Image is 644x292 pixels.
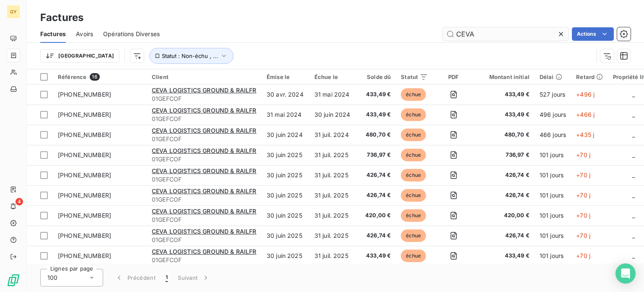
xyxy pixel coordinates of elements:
[7,274,20,287] img: Logo LeanPay
[401,74,428,80] div: Statut
[479,74,530,80] div: Montant initial
[267,74,304,80] div: Émise le
[262,205,309,226] td: 30 juin 2025
[47,274,57,282] span: 100
[632,111,635,118] span: _
[309,165,357,185] td: 31 juil. 2025
[401,129,426,141] span: échue
[632,91,635,98] span: _
[576,192,590,199] span: +70 j
[152,147,257,154] span: CEVA LOGISTICS GROUND & RAILFR
[152,187,257,195] span: CEVA LOGISTICS GROUND & RAILFR
[362,131,391,139] span: 480,70 €
[58,232,111,239] span: [PHONE_NUMBER]
[309,185,357,205] td: 31 juil. 2025
[362,90,391,99] span: 433,49 €
[540,74,566,80] div: Délai
[479,151,530,159] span: 736,97 €
[362,191,391,200] span: 426,74 €
[262,145,309,165] td: 30 juin 2025
[309,205,357,226] td: 31 juil. 2025
[632,232,635,239] span: _
[152,127,257,134] span: CEVA LOGISTICS GROUND & RAILFR
[110,269,161,287] button: Précédent
[576,111,595,118] span: +466 j
[40,10,83,25] h3: Factures
[443,27,569,41] input: Rechercher
[152,256,257,264] span: 01GEFCOF
[479,191,530,200] span: 426,74 €
[152,216,257,224] span: 01GEFCOF
[632,131,635,138] span: _
[58,91,111,98] span: [PHONE_NUMBER]
[58,111,111,118] span: [PHONE_NUMBER]
[479,110,530,119] span: 433,49 €
[632,171,635,179] span: _
[576,74,603,80] div: Retard
[7,5,20,18] div: GY
[576,212,590,219] span: +70 j
[576,91,595,98] span: +496 j
[152,236,257,244] span: 01GEFCOF
[362,252,391,260] span: 433,49 €
[535,226,571,246] td: 101 jours
[152,167,257,174] span: CEVA LOGISTICS GROUND & RAILFR
[152,87,257,94] span: CEVA LOGISTICS GROUND & RAILFR
[152,95,257,103] span: 01GEFCOF
[401,149,426,161] span: échue
[576,252,590,259] span: +70 j
[149,48,234,64] button: Statut : Non-échu , ...
[401,250,426,262] span: échue
[262,165,309,185] td: 30 juin 2025
[162,53,218,59] span: Statut : Non-échu , ...
[58,252,111,259] span: [PHONE_NUMBER]
[262,105,309,125] td: 31 mai 2024
[438,74,469,80] div: PDF
[479,231,530,240] span: 426,74 €
[152,228,257,235] span: CEVA LOGISTICS GROUND & RAILFR
[362,171,391,179] span: 426,74 €
[576,171,590,179] span: +70 j
[152,175,257,184] span: 01GEFCOF
[309,145,357,165] td: 31 juil. 2025
[40,49,119,63] button: [GEOGRAPHIC_DATA]
[152,248,257,255] span: CEVA LOGISTICS GROUND & RAILFR
[401,108,426,121] span: échue
[58,74,86,80] span: Référence
[535,125,571,145] td: 466 jours
[152,155,257,163] span: 01GEFCOF
[535,205,571,226] td: 101 jours
[479,211,530,220] span: 420,00 €
[479,252,530,260] span: 433,49 €
[479,171,530,179] span: 426,74 €
[173,269,215,287] button: Suivant
[535,145,571,165] td: 101 jours
[40,30,66,38] span: Factures
[479,131,530,139] span: 480,70 €
[632,192,635,199] span: _
[262,125,309,145] td: 30 juin 2024
[362,151,391,159] span: 736,97 €
[309,105,357,125] td: 30 juin 2024
[166,274,168,282] span: 1
[309,84,357,105] td: 31 mai 2024
[362,231,391,240] span: 426,74 €
[401,189,426,202] span: échue
[58,151,111,158] span: [PHONE_NUMBER]
[262,84,309,105] td: 30 avr. 2024
[152,115,257,123] span: 01GEFCOF
[309,246,357,266] td: 31 juil. 2025
[309,226,357,246] td: 31 juil. 2025
[615,263,636,284] div: Open Intercom Messenger
[632,252,635,259] span: _
[632,212,635,219] span: _
[314,74,352,80] div: Échue le
[535,246,571,266] td: 101 jours
[401,209,426,222] span: échue
[152,74,257,80] div: Client
[58,212,111,219] span: [PHONE_NUMBER]
[103,30,160,38] span: Opérations Diverses
[309,125,357,145] td: 31 juil. 2024
[90,73,99,81] span: 16
[576,131,594,138] span: +435 j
